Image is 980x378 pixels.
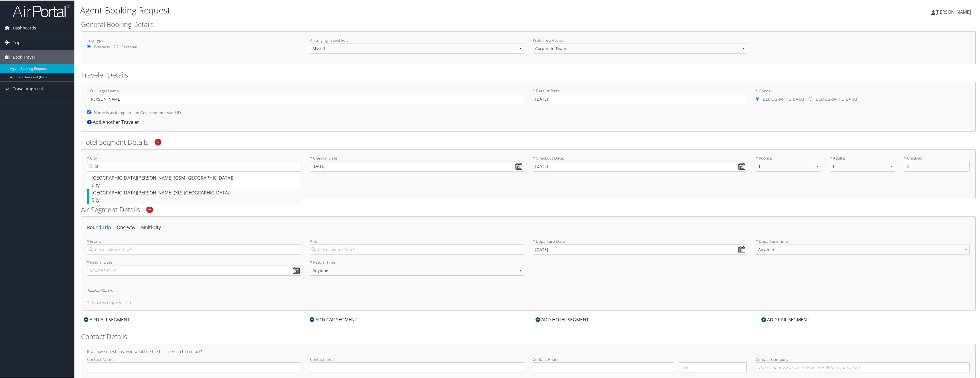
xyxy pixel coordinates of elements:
[81,204,976,214] h2: Air Segment Details
[533,87,747,104] label: * Date of Birth:
[92,181,298,189] div: City
[87,356,301,372] label: Contact Name:
[81,19,976,29] h2: General Booking Details
[87,244,301,254] input: City or Airport Code
[533,356,747,362] label: Contact Phone
[756,362,970,372] input: Contact Company
[809,96,812,100] input: * Gender:[DEMOGRAPHIC_DATA][DEMOGRAPHIC_DATA]
[310,37,524,43] label: Arranging Travel For:
[13,35,23,49] span: Trips
[81,331,976,341] h2: Contact Details:
[87,188,970,192] h5: * Denotes required field
[87,264,301,275] input: MM/DD/YYYY
[81,316,133,323] div: ADD AIR SEGMENT
[13,81,43,96] span: Travel Approval
[533,316,592,323] div: ADD HOTEL SEGMENT
[830,155,895,160] label: * Adults:
[533,160,747,171] input: * Checkout Date:
[87,349,970,353] h4: If we have questions, who would be the best person to contact?
[13,49,35,64] span: Book Travel
[931,3,977,20] a: [PERSON_NAME]
[756,238,970,259] label: * Departure Time
[87,118,142,125] div: Add Another Traveler
[533,238,747,244] label: * Departure Date
[121,43,137,49] label: Personal
[87,155,301,171] label: * City
[117,222,135,232] li: One-way
[756,244,970,254] select: * Departure Time
[310,259,524,264] label: * Return Time
[87,222,111,232] li: Round Trip
[533,155,747,171] label: * Checkout Date:
[13,20,36,35] span: Dashboards
[87,288,970,291] h6: Additional Options:
[92,174,298,181] div: [GEOGRAPHIC_DATA][PERSON_NAME] (QSM [GEOGRAPHIC_DATA])
[756,87,970,105] label: * Gender:
[310,238,524,254] label: * To:
[87,259,301,264] label: * Return Date
[758,316,812,323] div: ADD RAIL SEGMENT
[310,160,524,171] input: * Checkin Date:
[87,238,301,254] label: * From:
[87,177,970,180] h6: Additional Options:
[94,43,110,49] label: Business
[92,196,298,203] div: City
[310,155,524,171] label: * Checkin Date:
[87,37,301,43] label: Trip Type:
[533,244,747,254] input: MM/DD/YYYY
[87,107,182,117] label: * Name is as it appears on Government issued ID.
[679,362,747,372] input: .ext
[87,110,91,114] input: * Name is as it appears on Government issued ID.
[310,356,524,372] label: Contact Email:
[80,4,678,16] h1: Agent Booking Request
[310,362,524,372] input: Contact Email:
[87,362,301,372] input: Contact Name:
[13,4,70,17] img: airportal-logo.png
[87,300,970,304] h5: * Denotes required field
[935,8,971,15] span: [PERSON_NAME]
[81,137,976,146] h2: Hotel Segment Details
[533,37,747,43] label: Preferred Advisor
[310,244,524,254] input: City or Airport Code
[92,189,298,196] div: [GEOGRAPHIC_DATA][PERSON_NAME] (XLS [GEOGRAPHIC_DATA])
[141,222,161,232] li: Multi-city
[81,69,976,79] h2: Traveler Details
[87,160,301,171] input: [GEOGRAPHIC_DATA][PERSON_NAME] (QSM [GEOGRAPHIC_DATA])City[GEOGRAPHIC_DATA][PERSON_NAME] (XLS [GE...
[756,96,759,100] input: * Gender:[DEMOGRAPHIC_DATA][DEMOGRAPHIC_DATA]
[762,93,804,104] label: [DEMOGRAPHIC_DATA]
[756,356,970,372] label: Contact Company
[756,155,821,160] label: * Rooms:
[815,93,857,104] label: [DEMOGRAPHIC_DATA]
[904,155,969,160] label: * Children:
[87,93,524,104] input: * Full Legal Name
[307,316,360,323] div: ADD CAR SEGMENT
[87,87,524,104] label: * Full Legal Name
[533,93,747,104] input: * Date of Birth:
